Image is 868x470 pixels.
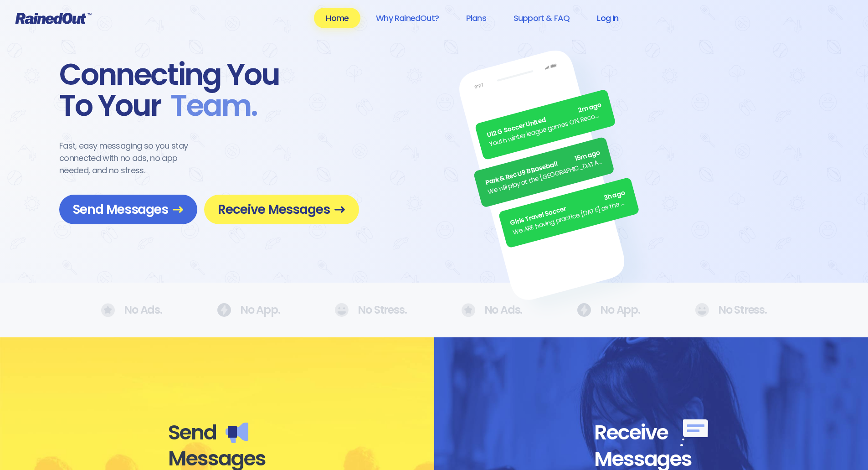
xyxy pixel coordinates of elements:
[161,90,257,121] span: Team .
[488,109,606,150] div: Youth winter league games ON. Recommend running shoes/sneakers for players as option for footwear.
[226,423,248,443] img: Send messages
[217,303,231,317] img: No Ads.
[73,201,184,217] span: Send Messages
[680,419,708,446] img: Receive messages
[59,195,197,224] a: Send Messages
[577,303,640,317] div: No App.
[462,303,523,317] div: No Ads.
[462,303,475,317] img: No Ads.
[217,303,280,317] div: No App.
[101,303,115,317] img: No Ads.
[486,100,603,140] div: U12 G Soccer United
[168,420,266,445] div: Send
[59,59,359,121] div: Connecting You To Your
[502,8,581,28] a: Support & FAQ
[487,157,604,197] div: We will play at the [GEOGRAPHIC_DATA]. Wear white, be at the field by 5pm.
[59,139,205,176] div: Fast, easy messaging so you stay connected with no ads, no app needed, and no stress.
[603,188,626,203] span: 3h ago
[695,303,767,317] div: No Stress.
[334,303,349,317] img: No Ads.
[218,201,345,217] span: Receive Messages
[577,303,591,317] img: No Ads.
[594,419,708,446] div: Receive
[314,8,360,28] a: Home
[574,148,601,164] span: 15m ago
[509,188,627,228] div: Girls Travel Soccer
[695,303,709,317] img: No Ads.
[512,197,629,238] div: We ARE having practice [DATE] as the sun is finally out.
[454,8,498,28] a: Plans
[484,148,601,188] div: Park & Rec U9 B Baseball
[101,303,162,317] div: No Ads.
[577,100,603,116] span: 2m ago
[334,303,406,317] div: No Stress.
[585,8,630,28] a: Log In
[364,8,451,28] a: Why RainedOut?
[204,195,359,224] a: Receive Messages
